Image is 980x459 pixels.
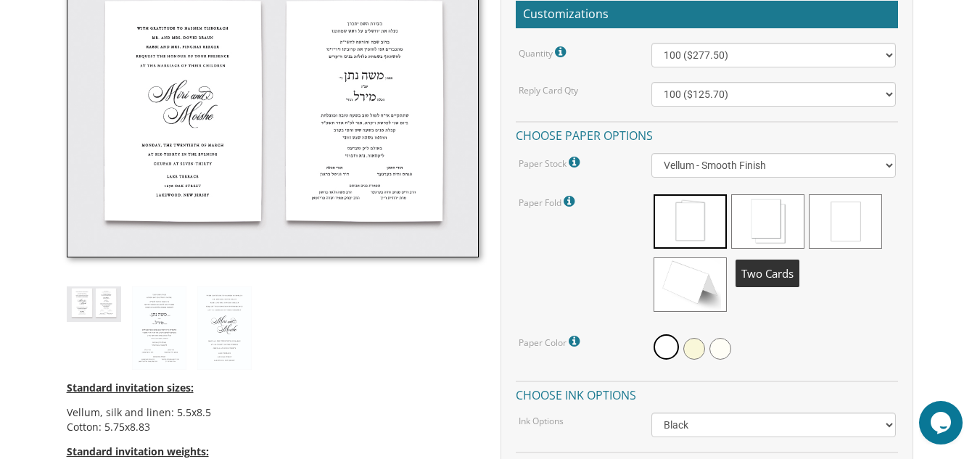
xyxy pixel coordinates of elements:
[67,381,194,394] span: Standard invitation sizes:
[516,381,898,406] h4: Choose ink options
[519,84,578,96] label: Reply Card Qty
[519,192,578,211] label: Paper Fold
[919,401,965,444] iframe: chat widget
[519,43,569,62] label: Quantity
[132,286,186,371] img: style1_heb.jpg
[516,1,898,28] h2: Customizations
[67,286,121,322] img: style1_thumb2.jpg
[67,444,209,458] span: Standard invitation weights:
[67,405,479,420] li: Vellum, silk and linen: 5.5x8.5
[197,286,252,371] img: style1_eng.jpg
[67,420,479,434] li: Cotton: 5.75x8.83
[516,121,898,146] h4: Choose paper options
[519,153,583,172] label: Paper Stock
[519,332,583,351] label: Paper Color
[519,415,564,427] label: Ink Options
